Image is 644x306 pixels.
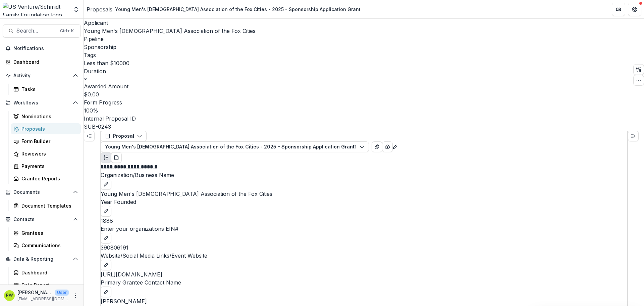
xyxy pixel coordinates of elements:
[21,150,75,157] div: Reviewers
[101,141,369,152] button: Young Men's [DEMOGRAPHIC_DATA] Association of the Fox Cities - 2025 - Sponsorship Application Grant1
[11,279,81,291] a: Data Report
[101,244,627,252] p: 390806191
[3,187,81,198] button: Open Documents
[21,138,75,145] div: Form Builder
[11,200,81,211] a: Document Templates
[3,97,81,108] button: Open Workflows
[3,3,69,16] img: US Venture/Schmidt Family Foundation logo
[17,296,69,302] p: [EMAIL_ADDRESS][DOMAIN_NAME]
[84,67,256,75] p: Duration
[101,179,111,190] button: edit
[101,278,627,287] p: Primary Grantee Contact Name
[101,131,147,141] button: Proposal
[84,51,256,59] p: Tags
[16,28,56,34] span: Search...
[101,252,627,260] p: Website/Social Media Links/Event Website
[13,256,70,262] span: Data & Reporting
[3,24,81,38] button: Search...
[87,5,112,13] a: Proposals
[11,111,81,122] a: Nominations
[84,19,256,27] p: Applicant
[13,73,70,79] span: Activity
[11,148,81,159] a: Reviewers
[84,28,256,34] a: Young Men's [DEMOGRAPHIC_DATA] Association of the Fox Cities
[3,43,81,54] button: Notifications
[84,43,116,51] p: Sponsorship
[84,131,95,141] button: Expand left
[11,161,81,172] a: Payments
[13,100,70,106] span: Workflows
[101,217,627,225] p: 1888
[84,60,129,67] span: Less than $10000
[3,214,81,225] button: Open Contacts
[21,202,75,209] div: Document Templates
[59,27,75,35] div: Ctrl + K
[21,269,75,276] div: Dashboard
[11,227,81,238] a: Grantees
[101,171,627,179] p: Organization/Business Name
[111,152,122,163] button: PDF view
[3,254,81,264] button: Open Data & Reporting
[392,142,398,150] button: Edit as form
[55,290,69,296] p: User
[3,56,81,68] a: Dashboard
[87,4,363,14] nav: breadcrumb
[628,131,639,141] button: Expand right
[11,123,81,134] a: Proposals
[13,189,70,195] span: Documents
[3,70,81,81] button: Open Activity
[13,217,70,222] span: Contacts
[84,123,111,131] p: SUB-0243
[101,271,162,278] a: [URL][DOMAIN_NAME]
[11,173,81,184] a: Grantee Reports
[612,3,625,16] button: Partners
[101,206,111,217] button: edit
[11,84,81,95] a: Tasks
[21,86,75,93] div: Tasks
[101,233,111,244] button: edit
[115,6,361,13] div: Young Men's [DEMOGRAPHIC_DATA] Association of the Fox Cities - 2025 - Sponsorship Application Grant
[628,3,641,16] button: Get Help
[21,281,75,289] div: Data Report
[101,190,627,198] p: Young Men's [DEMOGRAPHIC_DATA] Association of the Fox Cities
[13,58,75,65] div: Dashboard
[101,198,627,206] p: Year Founded
[101,260,111,270] button: edit
[21,163,75,170] div: Payments
[21,175,75,182] div: Grantee Reports
[84,106,98,115] p: 100 %
[13,46,78,51] span: Notifications
[84,98,256,106] p: Form Progress
[84,82,256,90] p: Awarded Amount
[101,225,627,233] p: Enter your organizations EIN#
[84,35,256,43] p: Pipeline
[71,292,79,300] button: More
[372,141,382,152] button: View Attached Files
[21,229,75,236] div: Grantees
[17,289,52,296] p: [PERSON_NAME]
[6,293,13,298] div: Parker Wolf
[101,152,111,163] button: Plaintext view
[84,75,87,82] p: ∞
[21,125,75,132] div: Proposals
[84,90,99,98] p: $0.00
[11,267,81,278] a: Dashboard
[84,115,256,123] p: Internal Proposal ID
[71,3,81,16] button: Open entity switcher
[11,136,81,147] a: Form Builder
[21,113,75,120] div: Nominations
[101,287,111,297] button: edit
[101,297,627,305] p: [PERSON_NAME]
[21,242,75,249] div: Communications
[11,240,81,251] a: Communications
